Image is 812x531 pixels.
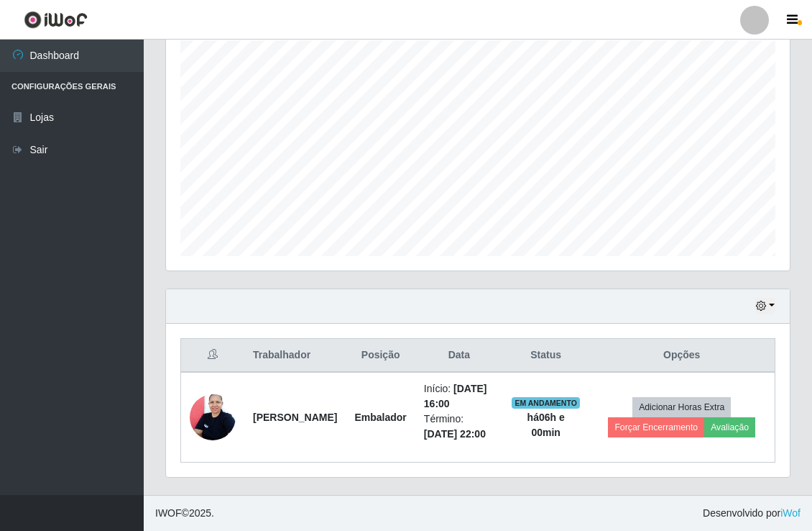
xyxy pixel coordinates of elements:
th: Posição [346,339,415,373]
a: iWof [780,507,801,519]
button: Adicionar Horas Extra [632,397,731,417]
th: Opções [589,339,775,373]
th: Trabalhador [244,339,346,373]
li: Início: [424,381,494,412]
strong: há 06 h e 00 min [527,412,565,438]
li: Término: [424,412,494,442]
th: Data [415,339,503,373]
span: © 2025 . [155,506,214,521]
th: Status [503,339,589,373]
time: [DATE] 16:00 [424,383,487,409]
span: EM ANDAMENTO [512,397,580,409]
img: 1705883176470.jpeg [190,386,236,448]
button: Avaliação [704,417,755,437]
strong: [PERSON_NAME] [253,412,337,423]
img: CoreUI Logo [24,11,88,29]
span: Desenvolvido por [703,506,801,521]
time: [DATE] 22:00 [424,428,486,440]
span: IWOF [155,507,182,519]
button: Forçar Encerramento [608,417,704,437]
strong: Embalador [354,412,406,423]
